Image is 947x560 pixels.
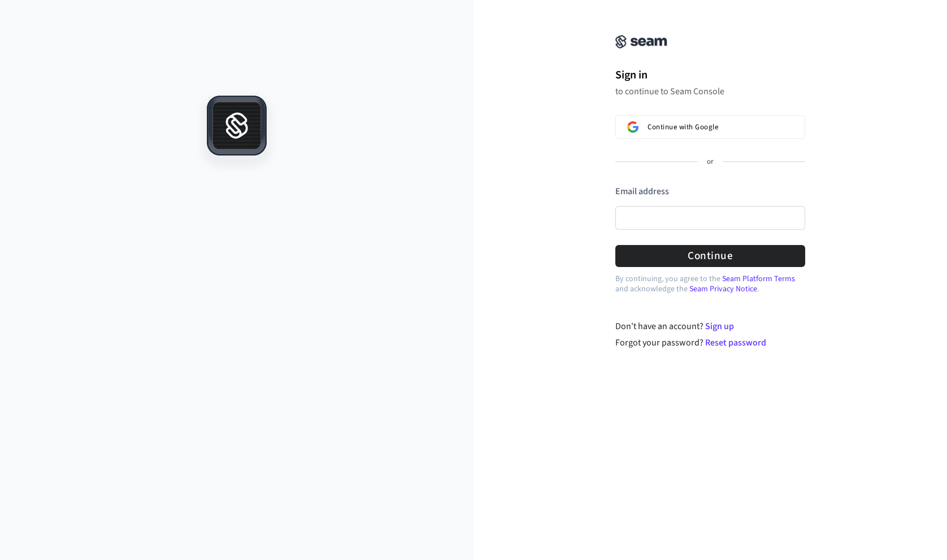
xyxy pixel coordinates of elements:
[707,157,714,167] p: or
[722,273,795,285] a: Seam Platform Terms
[627,121,638,133] img: Sign in with Google
[705,320,734,333] a: Sign up
[705,336,766,349] a: Reset password
[615,245,805,267] button: Continue
[689,283,757,295] a: Seam Privacy Notice
[615,67,805,84] h1: Sign in
[615,35,667,49] img: Seam Console
[615,86,805,97] p: to continue to Seam Console
[615,336,806,349] div: Forgot your password?
[615,320,806,333] div: Don't have an account?
[615,185,669,198] label: Email address
[615,115,805,139] button: Sign in with GoogleContinue with Google
[648,123,718,132] span: Continue with Google
[615,274,805,294] p: By continuing, you agree to the and acknowledge the .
